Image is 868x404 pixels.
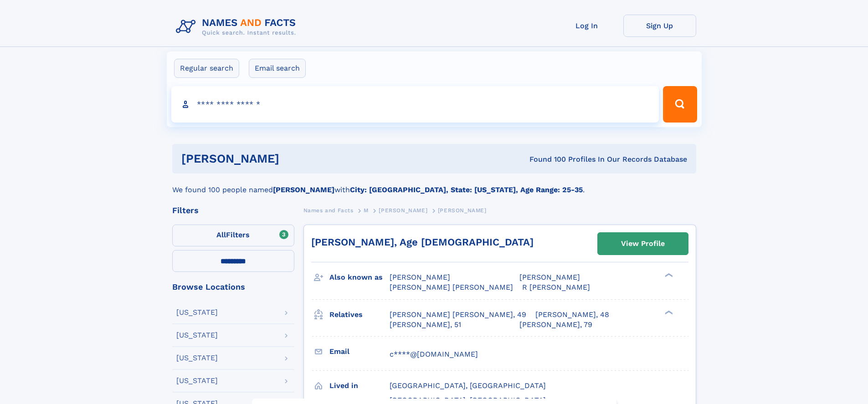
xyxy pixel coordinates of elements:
a: [PERSON_NAME], 48 [535,310,609,320]
label: Regular search [174,59,239,78]
span: All [216,230,226,239]
label: Filters [172,225,294,246]
div: [US_STATE] [176,377,218,384]
a: M [364,205,369,216]
div: [US_STATE] [176,354,218,362]
a: [PERSON_NAME], Age [DEMOGRAPHIC_DATA] [311,236,534,248]
label: Email search [249,59,306,78]
div: Found 100 Profiles In Our Records Database [404,154,687,164]
div: ❯ [663,309,673,315]
a: [PERSON_NAME], 79 [519,320,592,330]
a: Names and Facts [303,205,354,216]
a: View Profile [598,233,688,255]
a: [PERSON_NAME] [379,205,427,216]
div: Browse Locations [172,283,294,291]
span: R [PERSON_NAME] [522,283,590,291]
b: City: [GEOGRAPHIC_DATA], State: [US_STATE], Age Range: 25-35 [350,185,583,194]
input: search input [171,86,659,123]
a: [PERSON_NAME] [PERSON_NAME], 49 [390,310,526,320]
div: Filters [172,206,294,215]
a: Sign Up [623,15,696,37]
span: [PERSON_NAME] [PERSON_NAME] [390,283,513,291]
span: [PERSON_NAME] [438,207,487,214]
h1: [PERSON_NAME] [181,153,405,164]
span: [GEOGRAPHIC_DATA], [GEOGRAPHIC_DATA] [390,381,546,390]
img: Logo Names and Facts [172,15,303,39]
h3: Lived in [329,378,390,394]
div: [US_STATE] [176,332,218,339]
span: M [364,207,369,214]
div: [US_STATE] [176,309,218,316]
div: We found 100 people named with . [172,174,696,195]
a: Log In [550,15,623,37]
div: ❯ [663,272,673,278]
h3: Email [329,344,390,359]
div: View Profile [621,233,665,254]
span: [PERSON_NAME] [519,273,580,281]
span: [PERSON_NAME] [379,207,427,214]
b: [PERSON_NAME] [273,185,334,194]
h3: Also known as [329,270,390,285]
h3: Relatives [329,307,390,322]
button: Search Button [663,86,697,123]
span: [PERSON_NAME] [390,273,450,281]
a: [PERSON_NAME], 51 [390,320,461,330]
